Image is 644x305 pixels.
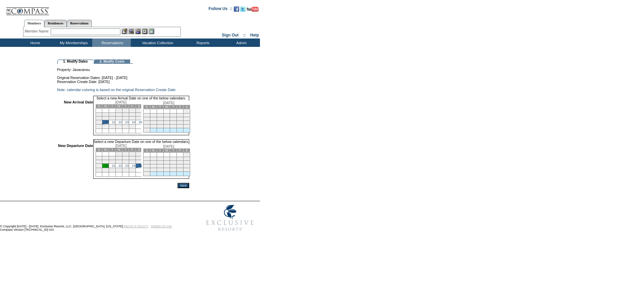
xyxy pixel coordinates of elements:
[119,121,122,124] a: 22
[143,161,150,164] td: 9
[94,60,130,64] td: 2. Modify Costs
[109,113,116,117] td: 7
[183,39,221,47] td: Reports
[234,6,239,12] img: Become our fan on Facebook
[177,149,183,152] td: F
[109,117,116,120] td: 14
[163,164,170,168] td: 19
[177,183,189,188] input: Next
[157,168,163,172] td: 25
[102,156,109,160] td: 6
[136,156,142,160] td: 11
[150,157,157,161] td: 3
[129,125,136,129] td: 31
[183,113,190,117] td: 8
[116,113,122,117] td: 8
[116,156,122,160] td: 8
[177,113,183,117] td: 7
[136,148,142,152] td: S
[136,160,142,164] td: 18
[150,117,157,121] td: 10
[96,164,102,168] td: 19
[96,113,102,117] td: 5
[240,8,246,12] a: Follow us on Twitter
[157,117,163,121] td: 11
[115,144,127,148] span: [DATE]
[109,104,116,108] td: T
[93,139,190,144] td: Select a new Departure Date on one of the below calendars.
[96,120,102,125] td: 19
[116,125,122,129] td: 29
[67,20,92,27] a: Reservations
[96,160,102,164] td: 12
[170,113,177,117] td: 6
[150,168,157,172] td: 24
[183,109,190,113] td: 1
[57,60,94,64] td: 1. Modify Dates
[243,33,246,37] span: ::
[15,39,54,47] td: Home
[96,148,102,152] td: S
[183,157,190,161] td: 8
[163,168,170,172] td: 26
[150,121,157,125] td: 17
[96,156,102,160] td: 5
[93,96,190,100] td: Select a new Arrival Date on one of the below calendars.
[177,117,183,121] td: 14
[122,168,129,172] td: 30
[150,161,157,164] td: 10
[163,105,170,109] td: W
[143,164,150,168] td: 16
[163,157,170,161] td: 5
[129,168,136,172] td: 31
[150,149,157,152] td: M
[183,153,190,157] td: 1
[109,148,116,152] td: T
[183,168,190,172] td: 29
[116,104,122,108] td: W
[250,33,259,37] a: Help
[112,164,115,167] a: 21
[105,120,109,124] a: 20
[170,157,177,161] td: 6
[234,8,239,12] a: Become our fan on Facebook
[115,100,127,104] span: [DATE]
[129,108,136,113] td: 3
[209,6,232,14] td: Follow Us ::
[122,117,129,120] td: 16
[96,104,102,108] td: S
[221,39,260,47] td: Admin
[138,164,142,168] a: 25
[200,201,260,235] img: Exclusive Resorts
[129,156,136,160] td: 10
[136,152,142,156] td: 4
[143,128,150,133] td: 30
[157,157,163,161] td: 4
[183,121,190,125] td: 22
[177,164,183,168] td: 21
[143,117,150,121] td: 9
[157,164,163,168] td: 18
[157,105,163,109] td: T
[157,125,163,128] td: 25
[57,64,189,72] td: Property: Javacanou
[109,168,116,172] td: 28
[177,125,183,128] td: 28
[143,168,150,172] td: 23
[143,125,150,128] td: 23
[116,148,122,152] td: W
[143,149,150,152] td: S
[136,117,142,120] td: 18
[25,28,51,34] div: Member Name:
[102,113,109,117] td: 6
[57,72,189,80] td: Original Reservation Dates: [DATE] - [DATE]
[122,125,129,129] td: 30
[240,6,246,12] img: Follow us on Twitter
[122,148,129,152] td: T
[96,117,102,120] td: 12
[150,125,157,128] td: 24
[177,121,183,125] td: 21
[58,144,93,179] td: New Departure Date
[157,149,163,152] td: T
[163,121,170,125] td: 19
